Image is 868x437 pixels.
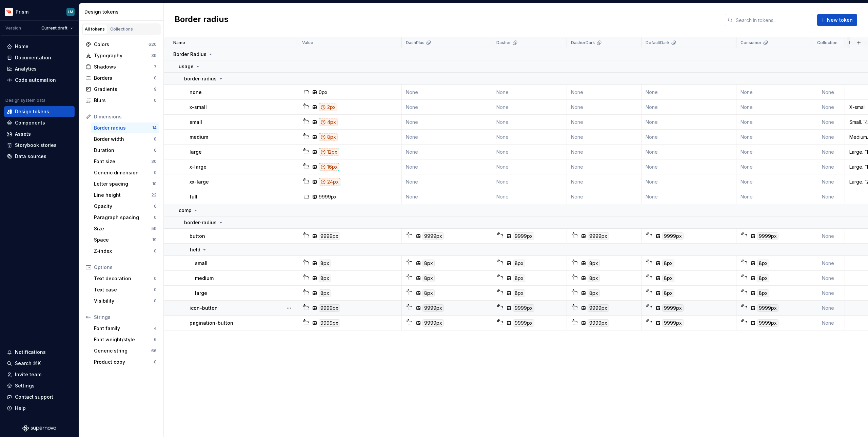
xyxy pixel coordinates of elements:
p: field [190,246,200,253]
div: Typography [94,52,151,59]
div: 2px [319,103,337,111]
div: Generic string [94,347,151,354]
div: Shadows [94,63,154,70]
a: Opacity0 [91,201,159,212]
a: Data sources [4,151,75,162]
div: 10 [152,181,157,187]
p: icon-button [190,305,218,311]
td: None [736,174,811,189]
p: large [190,149,202,155]
td: None [567,130,642,145]
a: Design tokens [4,106,75,117]
a: Assets [4,129,75,139]
td: None [642,115,736,130]
div: Data sources [15,153,46,160]
div: Borders [94,75,154,81]
button: PrismLM [1,4,77,19]
a: Gradients9 [83,84,159,95]
div: 8px [513,260,525,267]
td: None [402,189,492,204]
td: None [811,159,845,174]
button: Contact support [4,392,75,402]
td: None [642,130,736,145]
p: medium [195,275,214,282]
td: None [811,316,845,330]
td: None [736,115,811,130]
div: 12px [319,148,339,156]
div: Font weight/style [94,336,154,343]
div: 24px [319,178,340,186]
p: xx-large [190,178,209,185]
td: None [811,174,845,189]
a: Paragraph spacing0 [91,212,159,223]
div: 8px [422,274,435,282]
div: Home [15,43,28,50]
div: 0 [154,287,157,292]
div: Font family [94,325,154,332]
td: None [736,130,811,145]
div: Contact support [15,394,53,400]
div: Analytics [15,65,37,72]
p: small [190,119,202,126]
a: Line height22 [91,190,159,201]
input: Search in tokens... [733,14,813,26]
a: Border width8 [91,134,159,145]
div: 9999px [422,304,444,312]
div: Design tokens [84,8,161,15]
div: Opacity [94,203,154,210]
td: None [736,85,811,100]
td: None [642,159,736,174]
div: 66 [151,348,157,354]
a: Shadows7 [83,61,159,72]
div: Letter spacing [94,180,152,187]
div: 0 [154,148,157,153]
a: Font family4 [91,323,159,334]
td: None [811,301,845,316]
div: Text case [94,286,154,293]
div: Code automation [15,77,56,83]
a: Colors620 [83,39,159,50]
div: Generic dimension [94,169,154,176]
td: None [642,174,736,189]
td: None [567,85,642,100]
div: 8px [319,289,331,297]
td: None [567,145,642,159]
td: None [811,130,845,145]
div: Blurs [94,97,154,104]
div: 8px [513,289,525,297]
td: None [402,100,492,115]
p: border-radius [184,219,217,226]
div: Z-index [94,248,154,254]
div: 8px [319,133,338,141]
a: Code automation [4,75,75,85]
td: None [736,159,811,174]
div: All tokens [85,26,105,32]
td: None [811,271,845,286]
a: Border radius14 [91,122,159,133]
div: Version [5,25,21,31]
div: Help [15,405,26,412]
div: Space [94,236,152,243]
p: pagination-button [190,320,233,326]
td: None [736,189,811,204]
p: comp [179,207,192,214]
p: DefaultDark [646,40,670,45]
a: Font size30 [91,156,159,167]
td: None [492,159,567,174]
button: Search ⌘K [4,358,75,369]
p: Dasher [496,40,511,45]
div: Product copy [94,359,154,365]
div: 59 [151,226,157,231]
span: Current draft [41,25,67,31]
a: Borders0 [83,73,159,83]
p: x-large [190,164,206,170]
td: None [492,85,567,100]
div: Font size [94,158,151,165]
a: Home [4,41,75,52]
div: 9999px [513,304,534,312]
p: Border Radius [173,51,206,58]
div: 9999px [422,232,444,240]
td: None [811,229,845,244]
td: None [567,100,642,115]
a: Z-index0 [91,246,159,256]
